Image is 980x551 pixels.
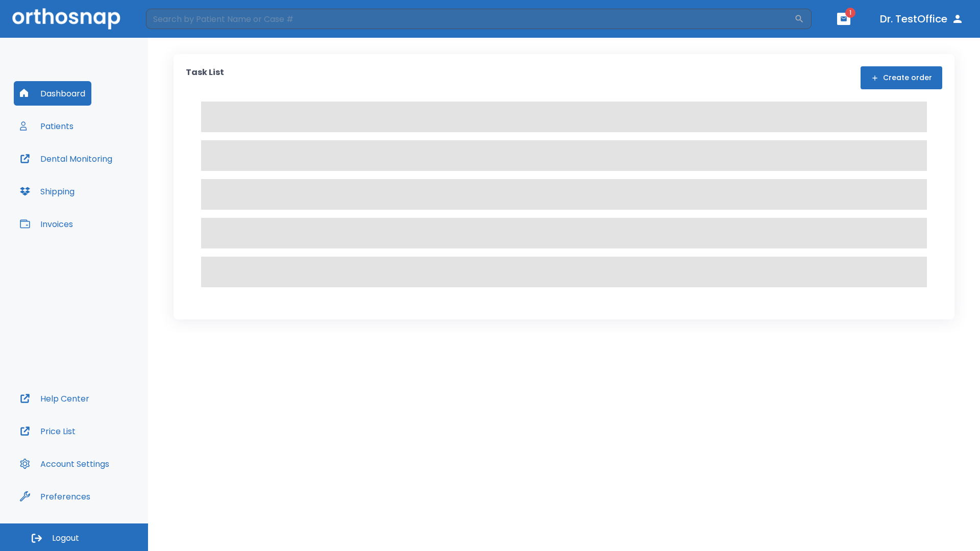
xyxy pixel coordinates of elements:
button: Price List [14,419,82,443]
button: Account Settings [14,452,115,476]
button: Dr. TestOffice [876,10,968,28]
button: Help Center [14,386,95,411]
button: Patients [14,114,80,138]
img: Orthosnap [12,8,120,29]
span: 1 [845,8,855,18]
button: Dental Monitoring [14,146,118,171]
button: Create order [861,66,942,89]
button: Preferences [14,484,96,509]
button: Invoices [14,212,79,236]
button: Dashboard [14,81,91,106]
p: Task List [186,66,224,89]
span: Logout [52,533,79,544]
button: Shipping [14,179,81,204]
input: Search by Patient Name or Case # [146,9,794,29]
